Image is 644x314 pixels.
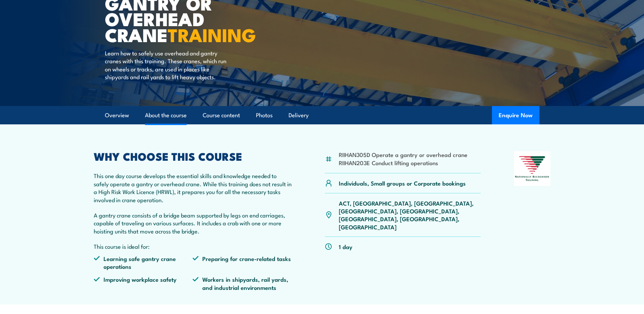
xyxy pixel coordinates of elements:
button: Enquire Now [492,106,539,124]
li: Improving workplace safety [94,275,193,291]
p: This one day course develops the essential skills and knowledge needed to safely operate a gantry... [94,172,292,204]
a: Overview [105,106,129,124]
li: Learning safe gantry crane operations [94,255,193,271]
li: RIIHAN305D Operate a gantry or overhead crane [339,151,467,158]
p: Individuals, Small groups or Corporate bookings [339,179,466,187]
p: 1 day [339,243,352,250]
p: A gantry crane consists of a bridge beam supported by legs on end carriages, capable of traveling... [94,211,292,235]
a: Delivery [289,106,309,124]
p: Learn how to safely use overhead and gantry cranes with this training. These cranes, which run on... [105,49,229,81]
strong: TRAINING [168,20,256,48]
li: RIIHAN203E Conduct lifting operations [339,159,467,167]
li: Preparing for crane-related tasks [192,255,292,271]
p: This course is ideal for: [94,242,292,250]
h2: WHY CHOOSE THIS COURSE [94,151,292,161]
li: Workers in shipyards, rail yards, and industrial environments [192,275,292,291]
a: About the course [145,106,187,124]
a: Course content [203,106,240,124]
p: ACT, [GEOGRAPHIC_DATA], [GEOGRAPHIC_DATA], [GEOGRAPHIC_DATA], [GEOGRAPHIC_DATA], [GEOGRAPHIC_DATA... [339,199,481,231]
a: Photos [256,106,273,124]
img: Nationally Recognised Training logo. [514,151,551,186]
